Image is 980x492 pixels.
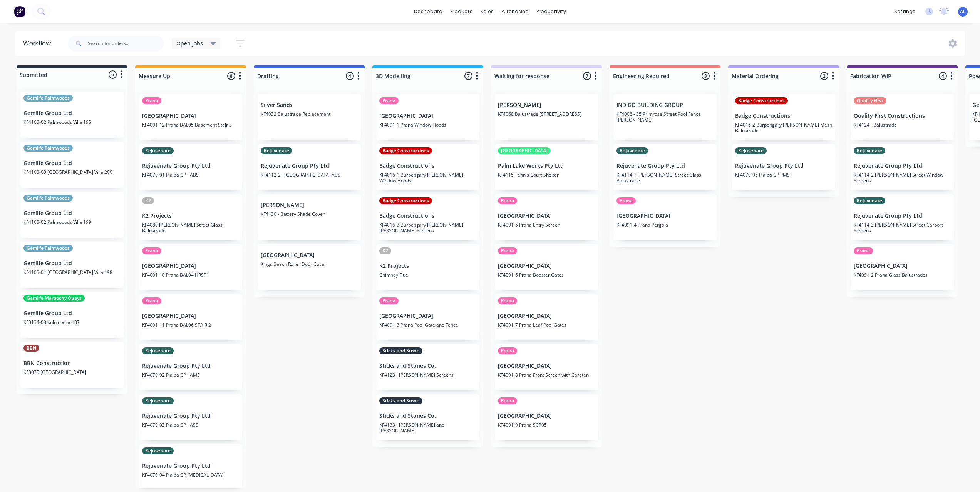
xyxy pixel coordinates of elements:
p: [GEOGRAPHIC_DATA] [498,313,595,319]
p: Rejuvenate Group Pty Ltd [142,163,239,169]
p: KF4070-03 Pialba CP - ASS [142,422,239,428]
div: productivity [533,6,570,17]
div: Prana [498,347,517,354]
p: KF4112-2 - [GEOGRAPHIC_DATA] ABS [261,172,358,178]
div: sales [476,6,498,17]
p: KF4016-2 Burpengary [PERSON_NAME] Mesh Balustrade [735,122,832,133]
div: Rejuvenate [142,347,174,354]
p: Sticks and Stones Co. [379,363,476,369]
div: Rejuvenate [142,397,174,404]
p: Gemlife Group Ltd [23,110,121,117]
p: KF4070-01 Pialba CP - ABS [142,172,239,178]
div: Badge ConstructionsBadge ConstructionsKF4016-2 Burpengary [PERSON_NAME] Mesh Balustrade [732,94,835,140]
p: KF4091-6 Prana Booster Gates [498,272,595,278]
p: [GEOGRAPHIC_DATA] [379,113,476,119]
p: Silver Sands [261,102,358,108]
div: [PERSON_NAME]KF4068 Balustrade [STREET_ADDRESS] [495,94,598,140]
div: Gemlife PalmwoodsGemlife Group LtdKF4103-02 Palmwoods Villa 199 [20,192,124,238]
div: Quality First [854,97,886,104]
div: purchasing [498,6,533,17]
p: INDIGO BUILDING GROUP [616,102,714,108]
div: RejuvenateRejuvenate Group Pty LtdKF4114-3 [PERSON_NAME] Street Carport Screens [851,194,954,240]
p: KF4091-7 Prana Leaf Pool Gates [498,322,595,328]
p: KF4070-04 Pialba CP [MEDICAL_DATA] [142,472,239,478]
p: KF4016-3 Burpengary [PERSON_NAME] [PERSON_NAME] Screens [379,222,476,233]
div: Prana [854,247,873,254]
p: KF4115 Tennis Court Shelter [498,172,595,178]
p: KF4133 - [PERSON_NAME] and [PERSON_NAME] [379,422,476,434]
div: Prana [498,247,517,254]
p: KF4091-11 Prana BAL06 STAIR 2 [142,322,239,328]
div: Prana[GEOGRAPHIC_DATA]KF4091-4 Prana Pergola [613,194,717,240]
div: Rejuvenate [735,147,767,154]
div: RejuvenateRejuvenate Group Pty LtdKF4114-2 [PERSON_NAME] Street Window Screens [851,144,954,190]
p: Quality First Constructions [854,113,951,119]
div: K2K2 ProjectsKF4080 [PERSON_NAME] Street Glass Balustrade [139,194,242,240]
p: KF4091-2 Prana Glass Balustrades [854,272,951,278]
div: [GEOGRAPHIC_DATA]Kings Beach Roller Door Cover [258,244,361,290]
p: KF4091-12 Prana BAL05 Basement Stair 3 [142,122,239,128]
div: Badge Constructions [735,97,788,104]
p: Rejuvenate Group Pty Ltd [142,463,239,469]
p: KF4032 Balustrade Replacement [261,111,358,117]
div: Prana [498,197,517,204]
div: BBNBBN ConstructionKF3075 [GEOGRAPHIC_DATA] [20,342,124,388]
p: KF4091-10 Prana BAL04 HRST1 [142,272,239,278]
p: Rejuvenate Group Pty Ltd [261,163,358,169]
div: Prana [142,297,161,304]
div: Prana[GEOGRAPHIC_DATA]KF4091-1 Prana Window Hoods [376,94,479,140]
div: Rejuvenate [854,147,885,154]
div: Prana[GEOGRAPHIC_DATA]KF4091-6 Prana Booster Gates [495,244,598,290]
p: Rejuvenate Group Pty Ltd [142,413,239,419]
div: Prana[GEOGRAPHIC_DATA]KF4091-8 Prana Front Screen with Coreten [495,344,598,390]
p: KF4091-4 Prana Pergola [616,222,714,228]
p: Badge Constructions [379,213,476,219]
div: RejuvenateRejuvenate Group Pty LtdKF4070-02 Pialba CP - AMS [139,344,242,390]
p: [PERSON_NAME] [498,102,595,108]
p: Rejuvenate Group Pty Ltd [142,363,239,369]
div: Rejuvenate [261,147,292,154]
div: Gemlife PalmwoodsGemlife Group LtdKF4103-02 Palmwoods Villa 195 [20,92,124,138]
div: Rejuvenate [854,197,885,204]
p: KF4091-9 Prana SCR05 [498,422,595,428]
div: Gemlife Maroochy Quays [23,295,85,302]
p: KF3134-08 Kuluin Villa 187 [23,319,121,325]
input: Search for orders... [88,36,164,51]
p: Gemlife Group Ltd [23,260,121,267]
p: Palm Lake Works Pty Ltd [498,163,595,169]
div: Quality FirstQuality First ConstructionsKF4124 - Balustrade [851,94,954,140]
div: Prana[GEOGRAPHIC_DATA]KF4091-10 Prana BAL04 HRST1 [139,244,242,290]
p: KF4070-05 Pialba CP PMS [735,172,832,178]
p: [GEOGRAPHIC_DATA] [261,252,358,259]
p: K2 Projects [142,213,239,219]
div: RejuvenateRejuvenate Group Pty LtdKF4070-01 Pialba CP - ABS [139,144,242,190]
p: KF4091-3 Prana Pool Gate and Fence [379,322,476,328]
p: Kings Beach Roller Door Cover [261,261,358,267]
a: dashboard [410,6,446,17]
p: KF4070-02 Pialba CP - AMS [142,372,239,378]
div: products [446,6,476,17]
p: KF4016-1 Burpengary [PERSON_NAME] Window Hoods [379,172,476,183]
p: Rejuvenate Group Pty Ltd [616,163,714,169]
div: Gemlife PalmwoodsGemlife Group LtdKF4103-03 [GEOGRAPHIC_DATA] Villa 200 [20,142,124,188]
p: KF4103-02 Palmwoods Villa 195 [23,119,121,125]
p: KF4123 - [PERSON_NAME] Screens [379,372,476,378]
div: Gemlife Palmwoods [23,95,73,102]
div: Prana [616,197,636,204]
div: Sticks and StoneSticks and Stones Co.KF4133 - [PERSON_NAME] and [PERSON_NAME] [376,394,479,440]
p: KF4103-02 Palmwoods Villa 199 [23,219,121,225]
p: Badge Constructions [379,163,476,169]
p: KF4114-1 [PERSON_NAME] Street Glass Balustrade [616,172,714,183]
p: [GEOGRAPHIC_DATA] [498,263,595,269]
p: [GEOGRAPHIC_DATA] [142,113,239,119]
div: [GEOGRAPHIC_DATA]Palm Lake Works Pty LtdKF4115 Tennis Court Shelter [495,144,598,190]
p: [GEOGRAPHIC_DATA] [379,313,476,319]
p: [GEOGRAPHIC_DATA] [142,313,239,319]
p: Sticks and Stones Co. [379,413,476,419]
div: RejuvenateRejuvenate Group Pty LtdKF4114-1 [PERSON_NAME] Street Glass Balustrade [613,144,717,190]
p: [GEOGRAPHIC_DATA] [498,363,595,369]
div: RejuvenateRejuvenate Group Pty LtdKF4112-2 - [GEOGRAPHIC_DATA] ABS [258,144,361,190]
div: Silver SandsKF4032 Balustrade Replacement [258,94,361,140]
div: Gemlife Palmwoods [23,145,73,152]
span: AL [960,8,966,15]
